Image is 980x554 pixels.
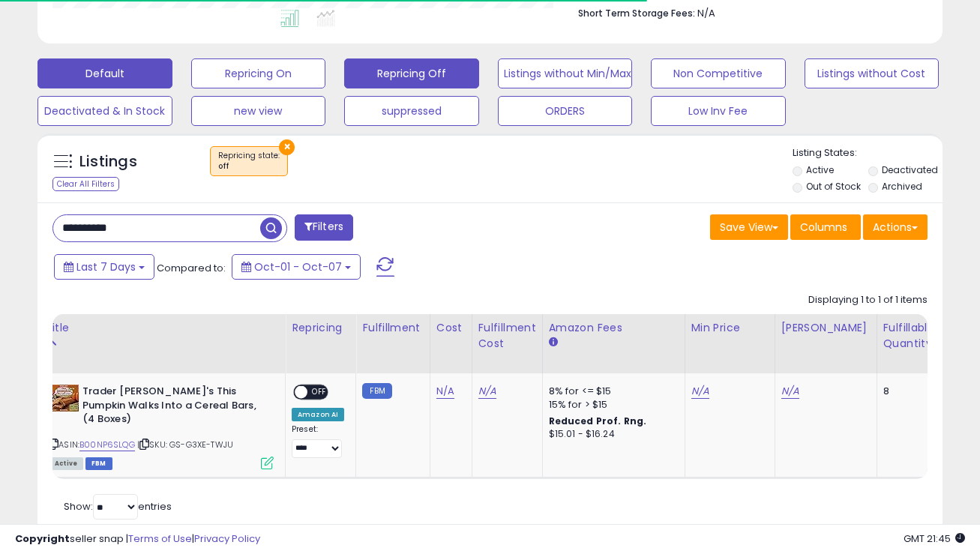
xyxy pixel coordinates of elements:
button: Listings without Cost [805,58,940,88]
img: 51CfZbDrRsL._SL40_.jpg [49,385,79,412]
span: | SKU: GS-G3XE-TWJU [137,439,233,451]
div: seller snap | | [15,532,260,547]
div: Min Price [691,320,769,336]
div: Displaying 1 to 1 of 1 items [808,293,928,307]
button: Save View [710,214,788,240]
small: FBM [362,383,391,399]
span: Show: entries [64,499,172,514]
div: $15.01 - $16.24 [549,428,673,441]
a: Privacy Policy [194,532,260,546]
button: suppressed [344,96,479,126]
div: Amazon AI [292,408,344,421]
a: B00NP6SLQG [79,439,135,451]
div: Fulfillment [362,320,423,336]
a: N/A [781,384,799,399]
button: Filters [295,214,353,241]
a: N/A [691,384,709,399]
button: × [279,139,295,155]
strong: Copyright [15,532,70,546]
div: [PERSON_NAME] [781,320,871,336]
b: Reduced Prof. Rng. [549,415,647,427]
button: Default [37,58,172,88]
label: Active [806,163,834,176]
span: Oct-01 - Oct-07 [254,259,342,274]
div: off [218,161,280,172]
span: 2025-10-15 21:45 GMT [904,532,965,546]
span: Last 7 Days [76,259,136,274]
button: Repricing On [191,58,326,88]
button: Deactivated & In Stock [37,96,172,126]
div: Cost [436,320,466,336]
span: All listings currently available for purchase on Amazon [49,457,83,470]
label: Out of Stock [806,180,861,193]
a: Terms of Use [128,532,192,546]
a: N/A [478,384,496,399]
p: Listing States: [793,146,943,160]
span: FBM [85,457,112,470]
div: Fulfillment Cost [478,320,536,352]
span: Repricing state : [218,150,280,172]
button: Actions [863,214,928,240]
div: Clear All Filters [52,177,119,191]
div: Preset: [292,424,344,458]
div: Repricing [292,320,349,336]
b: Trader [PERSON_NAME]'s This Pumpkin Walks Into a Cereal Bars, (4 Boxes) [82,385,265,430]
span: Compared to: [157,261,226,275]
button: Listings without Min/Max [498,58,633,88]
span: Columns [800,220,847,235]
small: Amazon Fees. [549,336,558,349]
label: Deactivated [882,163,938,176]
div: Amazon Fees [549,320,679,336]
button: Non Competitive [651,58,786,88]
div: 8% for <= $15 [549,385,673,398]
span: OFF [307,386,331,399]
b: Short Term Storage Fees: [578,7,695,19]
div: Title [45,320,279,336]
span: N/A [697,6,715,20]
button: new view [191,96,326,126]
div: 15% for > $15 [549,398,673,412]
a: N/A [436,384,454,399]
button: ORDERS [498,96,633,126]
button: Low Inv Fee [651,96,786,126]
button: Columns [790,214,861,240]
div: 8 [883,385,930,398]
div: Fulfillable Quantity [883,320,935,352]
h5: Listings [79,151,137,172]
button: Last 7 Days [54,254,154,280]
button: Oct-01 - Oct-07 [232,254,361,280]
label: Archived [882,180,922,193]
button: Repricing Off [344,58,479,88]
